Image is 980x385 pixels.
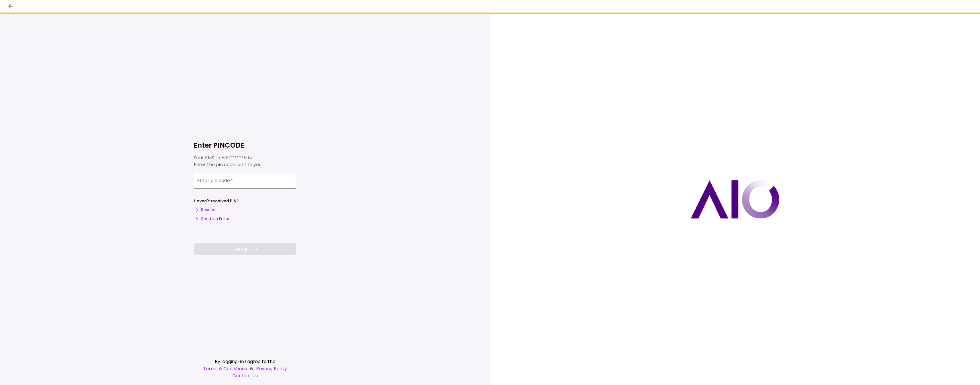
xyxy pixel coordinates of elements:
[194,365,296,372] div: &
[203,365,247,372] a: Terms & Conditions
[194,198,239,204] div: Haven't received PIN?
[194,207,216,213] button: Resend
[194,216,230,222] button: Send via Email
[194,372,296,379] a: Contact Us
[256,365,287,372] a: Privacy Policy
[234,245,247,253] span: Send
[691,180,779,219] img: AIO logo
[194,154,296,168] div: Sent SMS to Enter the pin code sent to you
[194,243,296,255] button: Send
[194,358,296,365] div: By logging-in I agree to the
[6,1,15,11] button: back
[194,141,296,150] h1: Enter PINCODE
